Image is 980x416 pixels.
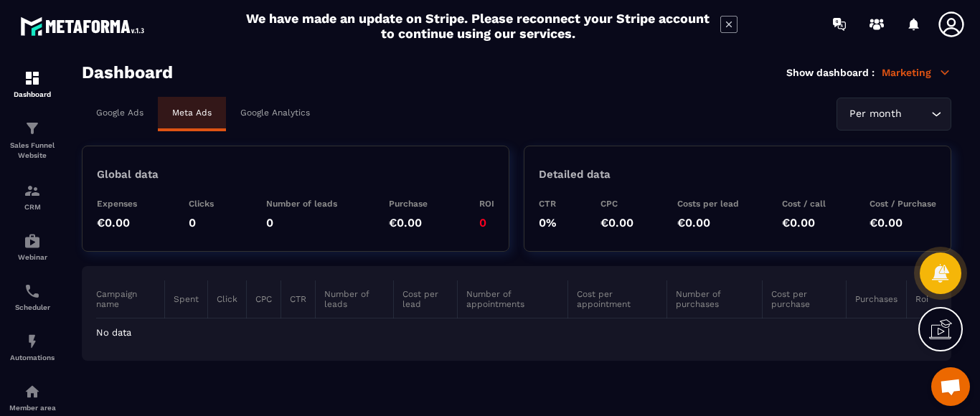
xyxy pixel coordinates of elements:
p: 0% [539,216,557,230]
p: €0.00 [677,216,739,230]
th: CPC [246,280,281,318]
th: Number of leads [315,280,393,318]
p: Marketing [882,66,951,79]
p: €0.00 [782,216,826,230]
th: Number of appointments [457,280,567,318]
a: schedulerschedulerScheduler [4,272,61,322]
img: formation [24,70,41,87]
p: €0.00 [870,216,936,230]
img: logo [20,13,149,39]
p: CRM [4,203,61,211]
a: automationsautomationsWebinar [4,222,61,272]
p: 0 [479,216,494,230]
p: Purchase [389,199,428,209]
p: Scheduler [4,303,61,311]
td: No data [96,318,846,347]
p: Cost / Purchase [870,199,936,209]
a: formationformationSales Funnel Website [4,109,61,171]
p: €0.00 [97,216,137,230]
p: 0 [189,216,214,230]
th: Spent [164,280,207,318]
p: 0 [266,216,337,230]
th: Number of purchases [666,280,762,318]
div: Search for option [837,98,951,131]
p: Costs per lead [677,199,739,209]
p: €0.00 [389,216,428,230]
p: Number of leads [266,199,337,209]
img: automations [24,232,41,250]
img: automations [24,333,41,350]
span: Per month [846,106,905,122]
th: Roi [906,280,937,318]
p: Clicks [189,199,214,209]
a: formationformationCRM [4,171,61,222]
h3: Dashboard [82,62,173,82]
p: Meta Ads [172,108,212,118]
p: Show dashboard : [786,67,875,78]
input: Search for option [905,106,928,122]
p: €0.00 [600,216,633,230]
img: scheduler [24,283,41,300]
th: Cost per purchase [762,280,846,318]
p: ROI [479,199,494,209]
th: CTR [281,280,315,318]
img: automations [24,383,41,400]
p: Google Ads [96,108,143,118]
p: Detailed data [539,168,611,181]
p: Dashboard [4,90,61,98]
p: CPC [600,199,633,209]
p: Automations [4,354,61,361]
div: Ouvrir le chat [931,367,970,406]
a: automationsautomationsAutomations [4,322,61,372]
th: Cost per appointment [567,280,666,318]
p: Global data [97,168,159,181]
a: formationformationDashboard [4,59,61,109]
p: CTR [539,199,557,209]
img: formation [24,120,41,137]
p: Google Analytics [240,108,310,118]
p: Member area [4,404,61,412]
img: formation [24,182,41,199]
p: Webinar [4,253,61,261]
th: Purchases [846,280,906,318]
th: Campaign name [96,280,164,318]
th: Cost per lead [393,280,457,318]
p: Expenses [97,199,137,209]
p: Cost / call [782,199,826,209]
p: Sales Funnel Website [4,141,61,161]
th: Click [207,280,246,318]
h2: We have made an update on Stripe. Please reconnect your Stripe account to continue using our serv... [242,11,713,41]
